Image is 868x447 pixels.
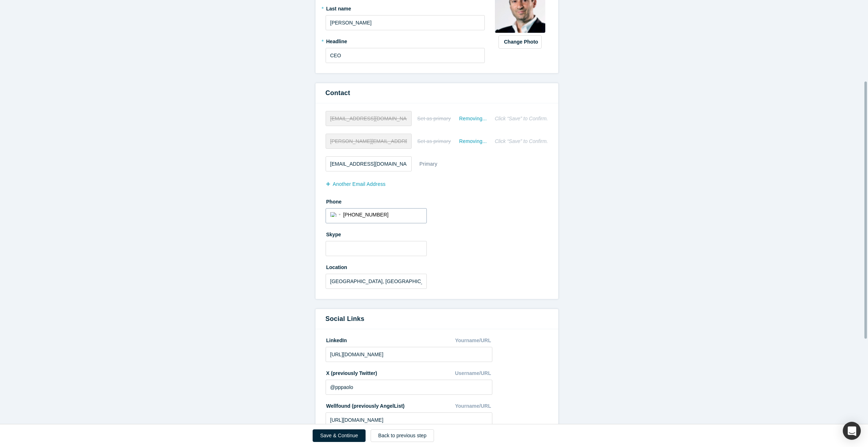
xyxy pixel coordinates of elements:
[326,367,377,377] label: X (previously Twitter)
[417,112,451,125] div: Set as primary
[326,314,548,324] h3: Social Links
[459,112,487,125] div: Removing...
[326,274,427,289] input: Enter a location
[326,261,548,271] label: Location
[417,135,451,148] div: Set as primary
[326,334,347,344] label: LinkedIn
[313,429,366,442] button: Save & Continue
[326,228,548,238] label: Skype
[455,400,492,412] div: Yourname/URL
[326,400,405,410] label: Wellfound (previously AngelList)
[498,35,542,49] button: Change Photo
[326,178,393,191] button: another Email Address
[326,88,548,98] h3: Contact
[326,196,548,206] label: Phone
[455,334,492,347] div: Yourname/URL
[495,138,548,145] span: Click “Save” to Confirm.
[326,48,485,63] input: Partner, CEO
[326,35,485,45] label: Headline
[419,158,438,170] div: Primary
[455,367,492,380] div: Username/URL
[371,429,434,442] a: Back to previous step
[326,3,485,13] label: Last name
[495,115,548,122] span: Click “Save” to Confirm.
[459,135,487,148] div: Removing...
